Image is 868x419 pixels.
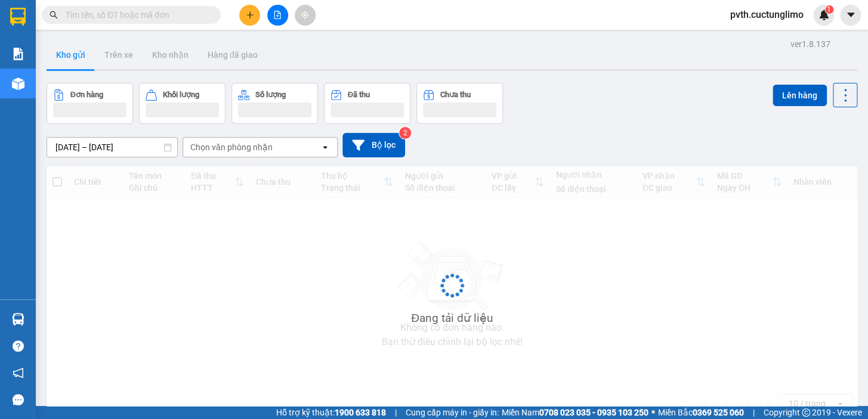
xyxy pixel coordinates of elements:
div: Chọn văn phòng nhận [190,141,273,153]
button: Trên xe [95,41,143,69]
span: Hỗ trợ kỹ thuật: [276,406,386,419]
div: Chưa thu [440,91,471,99]
div: Đã thu [348,91,370,99]
sup: 1 [825,5,833,14]
span: Miền Bắc [658,406,744,419]
img: warehouse-icon [12,313,24,325]
span: Miền Nam [502,406,648,419]
span: copyright [802,408,810,417]
div: Khối lượng [163,91,199,99]
button: Khối lượng [139,83,226,124]
span: file-add [273,11,282,19]
span: Cung cấp máy in - giấy in: [406,406,499,419]
span: 1 [827,5,831,14]
strong: 1900 633 818 [335,408,386,417]
button: Kho nhận [143,41,198,69]
button: Chưa thu [416,83,503,124]
button: Đơn hàng [47,83,133,124]
button: file-add [267,5,288,26]
span: aim [301,11,309,19]
strong: 0369 525 060 [693,408,744,417]
div: ver 1.8.137 [790,38,830,51]
span: ⚪️ [651,410,655,415]
button: Đã thu [324,83,410,124]
button: caret-down [840,5,861,26]
img: warehouse-icon [12,77,24,90]
span: | [395,406,397,419]
img: logo-vxr [10,8,26,26]
span: search [50,11,58,19]
svg: open [320,142,330,152]
button: Bộ lọc [342,133,405,157]
img: icon-new-feature [818,10,829,20]
span: message [13,394,24,405]
span: pvth.cuctunglimo [721,7,813,22]
button: aim [295,5,316,26]
input: Tìm tên, số ĐT hoặc mã đơn [66,8,206,21]
input: Select a date range. [47,138,177,157]
img: solution-icon [12,48,24,60]
span: caret-down [845,10,856,20]
span: notification [13,367,24,378]
button: Hàng đã giao [198,41,267,69]
span: question-circle [13,340,24,352]
button: Số lượng [231,83,318,124]
button: plus [239,5,260,26]
span: | [753,406,755,419]
span: plus [246,11,254,19]
div: Đơn hàng [70,91,103,99]
button: Kho gửi [47,41,95,69]
strong: 0708 023 035 - 0935 103 250 [539,408,648,417]
button: Lên hàng [773,85,827,106]
sup: 2 [399,127,411,139]
div: Đang tải dữ liệu [411,309,493,327]
div: Số lượng [255,91,286,99]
